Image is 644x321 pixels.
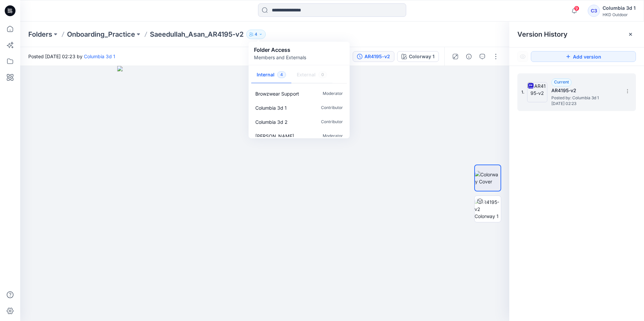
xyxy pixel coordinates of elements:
[323,90,343,97] p: Moderator
[475,199,501,220] img: AR4195-v2 Colorway 1
[603,4,636,12] div: Columbia 3d 1
[318,71,327,78] span: 0
[67,30,135,39] a: Onboarding_Practice
[521,89,524,95] span: 1.
[531,51,636,62] button: Add version
[255,104,287,111] p: Columbia 3d 1
[254,46,306,54] p: Folder Access
[551,101,619,106] span: [DATE] 02:23
[588,5,600,17] div: C3
[255,90,299,97] p: Browzwear Support
[291,67,332,84] button: External
[409,53,434,60] div: Colorway 1
[397,51,439,62] button: Colorway 1
[250,86,348,101] a: Browzwear SupportModerator
[321,104,343,111] p: Contributor
[246,30,266,39] button: 4
[517,51,528,62] button: Show Hidden Versions
[150,30,244,39] p: Saeedullah_Asan_AR4195-v2
[323,133,343,140] p: Moderator
[353,51,394,62] button: AR4195-v2
[364,53,390,60] div: AR4195-v2
[475,171,501,185] img: Colorway Cover
[277,71,286,78] span: 4
[250,101,348,115] a: Columbia 3d 1Contributor
[255,133,294,140] p: Joel Yip
[628,32,633,37] button: Close
[28,30,52,39] a: Folders
[250,129,348,143] a: [PERSON_NAME]Moderator
[255,118,288,126] p: Columbia 3d 2
[28,53,115,60] span: Posted [DATE] 02:23 by
[463,51,474,62] button: Details
[517,30,568,38] span: Version History
[117,66,412,321] img: eyJhbGciOiJIUzI1NiIsImtpZCI6IjAiLCJzbHQiOiJzZXMiLCJ0eXAiOiJKV1QifQ.eyJkYXRhIjp7InR5cGUiOiJzdG9yYW...
[527,82,547,102] img: AR4195-v2
[321,118,343,126] p: Contributor
[254,54,306,61] p: Members and Externals
[554,79,569,84] span: Current
[250,115,348,129] a: Columbia 3d 2Contributor
[251,67,291,84] button: Internal
[603,12,636,17] div: HKD Outdoor
[551,86,619,95] h5: AR4195-v2
[551,95,619,101] span: Posted by: Columbia 3d 1
[574,6,579,11] span: 9
[84,53,115,59] a: Columbia 3d 1
[255,31,257,38] p: 4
